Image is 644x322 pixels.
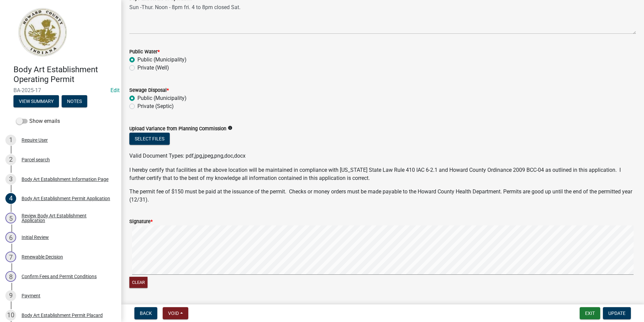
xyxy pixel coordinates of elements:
[16,117,60,125] label: Show emails
[129,153,246,159] span: Valid Document Types: pdf,jpg,jpeg,png,doc,docx
[603,307,631,319] button: Update
[137,102,174,110] label: Private (Septic)
[5,135,16,145] div: 1
[5,193,16,204] div: 4
[13,99,59,104] wm-modal-confirm: Summary
[22,235,49,240] div: Initial Review
[22,274,97,279] div: Confirm Fees and Permit Conditions
[110,87,120,93] wm-modal-confirm: Edit Application Number
[13,65,116,84] h4: Body Art Establishment Operating Permit
[608,311,625,316] span: Update
[129,219,153,224] label: Signature
[22,313,103,318] div: Body Art Establishment Permit Placard
[110,87,120,93] a: Edit
[5,251,16,262] div: 7
[22,138,48,142] div: Require User
[5,213,16,223] div: 5
[22,196,110,201] div: Body Art Establishment Permit Application
[580,307,600,319] button: Exit
[129,166,636,182] p: I hereby certify that facilities at the above location will be maintained in compliance with [US_...
[22,254,63,259] div: Renewable Decision
[129,277,148,288] button: Clear
[22,213,110,223] div: Review Body Art Establishment Application
[129,188,636,204] p: The permit fee of $150 must be paid at the issuance of the permit. Checks or money orders must be...
[22,177,108,182] div: Body Art Establishment Information Page
[5,154,16,165] div: 2
[5,271,16,282] div: 8
[163,307,188,319] button: Void
[13,87,108,93] span: BA-2025-17
[129,88,169,93] label: Sewage Disposal
[137,94,187,102] label: Public (Municipality)
[129,133,170,145] button: Select files
[129,50,160,54] label: Public Water
[137,64,169,72] label: Private (Well)
[168,311,179,316] span: Void
[62,95,87,107] button: Notes
[5,310,16,321] div: 10
[13,7,71,58] img: Howard County, Indiana
[62,99,87,104] wm-modal-confirm: Notes
[129,127,226,131] label: Upload Variance from Planning Commission
[5,232,16,243] div: 6
[22,293,40,298] div: Payment
[137,56,187,64] label: Public (Municipality)
[5,174,16,185] div: 3
[13,95,59,107] button: View Summary
[140,311,152,316] span: Back
[134,307,157,319] button: Back
[5,290,16,301] div: 9
[22,157,50,162] div: Parcel search
[228,126,232,130] i: info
